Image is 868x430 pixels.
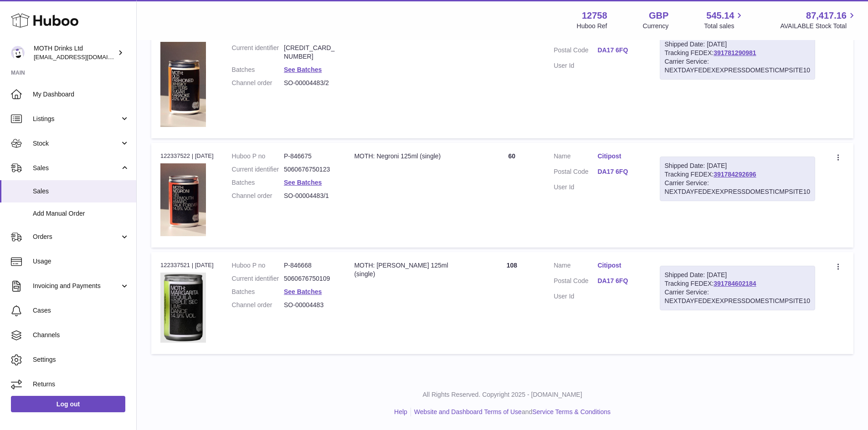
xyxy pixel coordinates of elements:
dt: Current identifier [232,274,284,283]
a: 391784292696 [714,171,756,178]
dt: Huboo P no [232,152,284,161]
div: MOTH Drinks Ltd [34,44,116,61]
dd: [CREDIT_CARD_NUMBER] [284,44,336,61]
dt: Postal Code [554,167,597,178]
div: Shipped Date: [DATE] [665,271,810,279]
div: Carrier Service: NEXTDAYFEDEXEXPRESSDOMESTICMPSITE10 [665,57,810,75]
a: Citipost [597,261,641,270]
td: 60 [479,143,544,248]
div: Carrier Service: NEXTDAYFEDEXEXPRESSDOMESTICMPSITE10 [665,179,810,196]
span: Settings [33,355,129,364]
span: 87,417.16 [806,10,847,22]
a: 545.14 Total sales [704,10,745,30]
span: AVAILABLE Stock Total [780,22,857,30]
span: My Dashboard [33,90,129,99]
dt: Channel order [232,192,284,200]
dt: Batches [232,178,284,187]
span: Stock [33,139,120,148]
div: Carrier Service: NEXTDAYFEDEXEXPRESSDOMESTICMPSITE10 [665,288,810,305]
a: Website and Dashboard Terms of Use [414,408,522,415]
div: MOTH: Negroni 125ml (single) [354,152,470,161]
img: 127581729091156.png [160,42,206,127]
div: 122337522 | [DATE] [160,152,214,160]
span: Sales [33,164,120,172]
a: DA17 6FQ [597,167,641,176]
a: DA17 6FQ [597,46,641,55]
div: Huboo Ref [577,22,607,30]
li: and [411,408,611,416]
a: See Batches [284,179,322,186]
dt: Name [554,261,597,272]
img: 127581729091221.png [160,163,206,236]
dd: 5060676750123 [284,165,336,174]
td: 108 [479,252,544,354]
div: 122337521 | [DATE] [160,261,214,269]
dt: Postal Code [554,46,597,57]
a: Help [394,408,407,415]
span: Total sales [704,22,745,30]
dd: SO-00004483/1 [284,192,336,200]
dt: User Id [554,61,597,70]
dt: Batches [232,66,284,74]
div: MOTH: [PERSON_NAME] 125ml (single) [354,261,470,278]
a: 391781290981 [714,49,756,56]
img: 127581694602485.png [160,273,206,343]
strong: 12758 [582,10,607,22]
dt: Postal Code [554,277,597,288]
dd: SO-00004483/2 [284,79,336,87]
p: All Rights Reserved. Copyright 2025 - [DOMAIN_NAME] [144,390,861,399]
td: 36 [479,21,544,138]
span: Orders [33,233,120,241]
a: 391784602184 [714,280,756,287]
dt: User Id [554,183,597,192]
dt: Huboo P no [232,261,284,270]
a: Citipost [597,152,641,161]
dd: P-846675 [284,152,336,161]
dd: SO-00004483 [284,301,336,309]
dt: Name [554,152,597,163]
span: Returns [33,380,129,389]
dt: Channel order [232,301,284,309]
span: Channels [33,331,129,339]
a: Log out [11,396,125,412]
span: Usage [33,257,129,266]
dt: User Id [554,292,597,301]
dd: P-846668 [284,261,336,270]
span: Cases [33,306,129,315]
div: Shipped Date: [DATE] [665,40,810,49]
a: See Batches [284,288,322,295]
dt: Batches [232,288,284,296]
dt: Current identifier [232,165,284,174]
div: Tracking FEDEX: [660,157,815,201]
dt: Current identifier [232,44,284,61]
span: [EMAIL_ADDRESS][DOMAIN_NAME] [34,53,134,61]
div: Tracking FEDEX: [660,35,815,80]
span: Sales [33,187,129,196]
a: Service Terms & Conditions [532,408,611,415]
span: Listings [33,115,120,123]
a: DA17 6FQ [597,277,641,285]
div: Tracking FEDEX: [660,266,815,310]
span: Invoicing and Payments [33,282,120,290]
strong: GBP [649,10,668,22]
a: 87,417.16 AVAILABLE Stock Total [780,10,857,30]
dt: Channel order [232,79,284,87]
span: 545.14 [706,10,734,22]
a: See Batches [284,66,322,73]
img: internalAdmin-12758@internal.huboo.com [11,46,25,60]
span: Add Manual Order [33,209,129,218]
div: Shipped Date: [DATE] [665,162,810,170]
dd: 5060676750109 [284,274,336,283]
div: Currency [643,22,669,30]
